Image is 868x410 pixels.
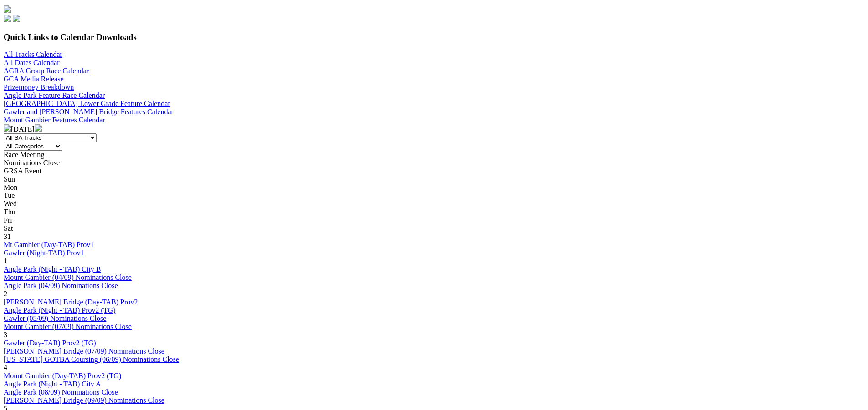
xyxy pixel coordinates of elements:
span: 4 [4,364,7,371]
a: Angle Park (Night - TAB) City B [4,265,101,273]
a: Prizemoney Breakdown [4,83,74,91]
img: logo-grsa-white.png [4,5,11,13]
span: 31 [4,233,11,240]
span: 1 [4,257,7,265]
div: Sun [4,175,864,183]
a: All Tracks Calendar [4,51,62,58]
a: Angle Park (Night - TAB) City A [4,380,101,388]
div: Tue [4,192,864,200]
span: 2 [4,290,7,298]
a: Angle Park (08/09) Nominations Close [4,388,118,396]
a: Mount Gambier (Day-TAB) Prov2 (TG) [4,372,121,380]
div: Mon [4,183,864,192]
a: Gawler (05/09) Nominations Close [4,314,106,322]
a: Mount Gambier (04/09) Nominations Close [4,273,132,281]
div: Sat [4,224,864,233]
a: Gawler (Day-TAB) Prov2 (TG) [4,339,96,347]
div: GRSA Event [4,167,864,175]
img: chevron-left-pager-white.svg [4,124,11,132]
a: [US_STATE] GOTBA Coursing (06/09) Nominations Close [4,355,179,363]
div: Wed [4,200,864,208]
a: [PERSON_NAME] Bridge (Day-TAB) Prov2 [4,298,138,306]
a: Gawler (Night-TAB) Prov1 [4,249,84,257]
h3: Quick Links to Calendar Downloads [4,32,864,42]
div: Fri [4,216,864,224]
a: Gawler and [PERSON_NAME] Bridge Features Calendar [4,108,174,116]
a: Angle Park (04/09) Nominations Close [4,282,118,289]
span: 3 [4,331,7,339]
a: Mt Gambier (Day-TAB) Prov1 [4,241,94,248]
a: AGRA Group Race Calendar [4,67,89,75]
a: Angle Park Feature Race Calendar [4,91,105,99]
a: Mount Gambier Features Calendar [4,116,105,124]
img: twitter.svg [13,15,20,22]
a: All Dates Calendar [4,59,60,66]
div: Nominations Close [4,159,864,167]
a: [PERSON_NAME] Bridge (09/09) Nominations Close [4,396,164,404]
a: [PERSON_NAME] Bridge (07/09) Nominations Close [4,347,164,355]
a: Mount Gambier (07/09) Nominations Close [4,323,132,330]
a: [GEOGRAPHIC_DATA] Lower Grade Feature Calendar [4,100,170,107]
div: Thu [4,208,864,216]
div: Race Meeting [4,151,864,159]
img: facebook.svg [4,15,11,22]
a: GCA Media Release [4,75,64,83]
a: Angle Park (Night - TAB) Prov2 (TG) [4,306,116,314]
img: chevron-right-pager-white.svg [35,124,42,132]
div: [DATE] [4,124,864,133]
